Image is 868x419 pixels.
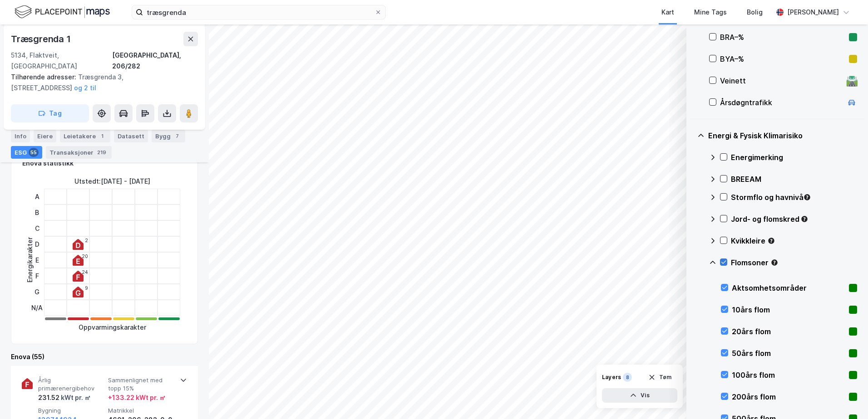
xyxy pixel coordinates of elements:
div: 24 [82,269,88,275]
div: Træsgrenda 3, [STREET_ADDRESS] [11,72,191,93]
span: Årlig primærenergibehov [38,376,104,392]
div: Utstedt : [DATE] - [DATE] [74,176,150,187]
div: 100års flom [732,370,845,380]
div: 7 [173,132,182,141]
div: 200års flom [732,391,845,402]
div: Datasett [114,130,148,142]
div: F [31,268,43,284]
div: BREEAM [731,174,857,185]
button: Tag [11,104,89,122]
div: Tooltip anchor [800,215,809,223]
span: Matrikkel [108,407,174,414]
div: Kart [661,7,674,18]
div: D [31,236,43,252]
input: Søk på adresse, matrikkel, gårdeiere, leietakere eller personer [143,5,375,19]
div: Mine Tags [694,7,727,18]
div: 2 [85,238,88,243]
div: Transaksjoner [46,146,112,159]
div: + 133.22 kWt pr. ㎡ [108,392,166,403]
div: Enova statistikk [22,158,74,169]
div: B [31,205,43,220]
div: BRA–% [720,32,845,43]
div: Energi & Fysisk Klimarisiko [708,130,857,141]
div: 10års flom [732,304,845,315]
div: 50års flom [732,348,845,359]
div: 9 [85,285,88,291]
div: N/A [31,300,43,316]
div: Veinett [720,75,843,86]
div: G [31,284,43,300]
img: logo.f888ab2527a4732fd821a326f86c7f29.svg [15,4,110,20]
iframe: Chat Widget [823,375,868,419]
div: ESG [11,146,42,159]
div: Tooltip anchor [767,237,775,245]
span: Sammenlignet med topp 15% [108,376,174,392]
div: Eiere [34,130,56,142]
div: kWt pr. ㎡ [59,392,91,403]
div: Energimerking [731,152,857,163]
div: 🛣️ [846,75,858,87]
div: 231.52 [38,392,91,403]
div: Flomsoner [731,257,857,268]
div: Info [11,130,30,142]
div: Kontrollprogram for chat [823,375,868,419]
div: Årsdøgntrafikk [720,97,843,108]
div: 20års flom [732,326,845,337]
div: 219 [95,148,108,157]
div: E [31,252,43,268]
div: Layers [602,374,621,381]
div: 55 [29,148,39,157]
div: Bolig [747,7,763,18]
div: Leietakere [60,130,110,142]
button: Tøm [642,370,677,385]
div: 20 [82,253,88,259]
div: [PERSON_NAME] [787,7,839,18]
div: BYA–% [720,54,845,64]
div: Oppvarmingskarakter [79,322,146,333]
div: [GEOGRAPHIC_DATA], 206/282 [112,50,198,72]
span: Tilhørende adresser: [11,73,78,81]
div: Jord- og flomskred [731,214,857,224]
span: Bygning [38,407,104,414]
div: Bygg [152,130,185,142]
div: Tooltip anchor [803,193,811,201]
div: Energikarakter [25,237,35,283]
button: Vis [602,388,677,403]
div: 5134, Flaktveit, [GEOGRAPHIC_DATA] [11,50,112,72]
div: Kvikkleire [731,235,857,246]
div: C [31,220,43,236]
div: 1 [98,132,107,141]
div: Træsgrenda 1 [11,32,73,46]
div: Enova (55) [11,351,198,362]
div: Aktsomhetsområder [732,283,845,293]
div: 8 [623,373,632,382]
div: Tooltip anchor [770,258,779,267]
div: A [31,189,43,205]
div: Stormflo og havnivå [731,192,857,203]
